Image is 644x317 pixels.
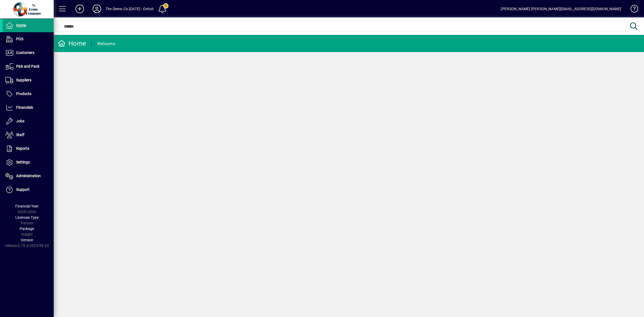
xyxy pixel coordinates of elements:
[3,156,54,169] a: Settings
[105,5,154,13] div: The Demo Co [DATE] - Ontoit
[3,183,54,196] a: Support
[16,23,26,27] span: Home
[21,238,33,242] span: Version
[16,174,41,178] span: Administration
[16,64,39,68] span: Pick and Pack
[15,215,39,220] span: Licensee Type
[58,39,86,48] div: Home
[16,78,31,82] span: Suppliers
[71,4,88,14] button: Add
[16,119,24,123] span: Jobs
[88,4,105,14] button: Profile
[3,46,54,60] a: Customers
[3,169,54,183] a: Administration
[16,37,23,41] span: POS
[16,92,31,96] span: Products
[97,39,115,48] div: Welcome
[3,101,54,114] a: Financials
[16,187,30,192] span: Support
[16,105,33,110] span: Financials
[3,115,54,128] a: Jobs
[3,87,54,101] a: Products
[15,204,39,208] span: Financial Year
[3,32,54,46] a: POS
[16,50,34,55] span: Customers
[16,160,30,164] span: Settings
[3,60,54,73] a: Pick and Pack
[3,142,54,155] a: Reports
[16,146,29,151] span: Reports
[3,128,54,142] a: Staff
[501,5,621,13] div: [PERSON_NAME] [PERSON_NAME][EMAIL_ADDRESS][DOMAIN_NAME]
[627,1,637,19] a: Knowledge Base
[20,227,34,231] span: Package
[16,133,24,137] span: Staff
[3,74,54,87] a: Suppliers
